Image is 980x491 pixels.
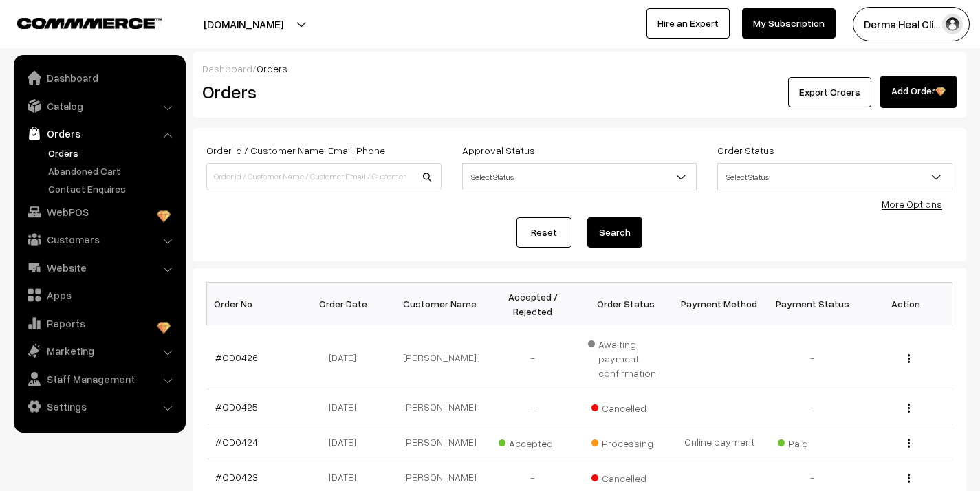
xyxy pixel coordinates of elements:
td: - [766,325,860,389]
a: #OD0424 [215,436,258,448]
span: Select Status [718,165,952,189]
a: Abandoned Cart [45,164,181,178]
img: COMMMERCE [17,18,162,28]
th: Order Date [300,283,393,325]
a: Reports [17,311,181,336]
img: user [942,14,963,34]
a: Catalog [17,94,181,118]
td: Online payment [673,424,766,459]
a: Reset [516,217,571,248]
img: Menu [908,474,910,483]
span: Accepted [499,433,567,450]
td: - [486,325,580,389]
label: Order Status [717,143,774,157]
span: Select Status [717,163,952,190]
label: Approval Status [462,143,535,157]
a: WebPOS [17,199,181,224]
td: [DATE] [300,424,393,459]
td: - [766,389,860,424]
th: Payment Status [766,283,860,325]
th: Order No [207,283,301,325]
button: Derma Heal Cli… [853,7,970,41]
span: Awaiting payment confirmation [588,334,665,380]
span: Cancelled [591,468,660,485]
td: [PERSON_NAME] [393,389,487,424]
a: Apps [17,283,181,307]
a: #OD0423 [215,471,258,483]
h2: Orders [202,81,440,102]
span: Processing [591,433,660,450]
img: Menu [908,404,910,413]
a: COMMMERCE [17,14,138,30]
span: Cancelled [591,397,660,415]
a: #OD0425 [215,401,258,413]
a: Orders [17,121,181,146]
td: [DATE] [300,325,393,389]
th: Order Status [580,283,673,325]
label: Order Id / Customer Name, Email, Phone [206,143,385,157]
button: [DOMAIN_NAME] [155,7,331,41]
a: Marketing [17,338,181,363]
td: [DATE] [300,389,393,424]
img: Menu [908,354,910,363]
th: Customer Name [393,283,487,325]
a: Website [17,255,181,280]
span: Paid [778,433,847,450]
span: Select Status [462,163,697,190]
td: [PERSON_NAME] [393,424,487,459]
div: / [202,61,957,76]
a: Settings [17,394,181,419]
a: Contact Enquires [45,182,181,196]
span: Orders [257,63,287,74]
a: Add Order [880,76,957,108]
a: Dashboard [17,65,181,90]
th: Action [859,283,952,325]
td: - [486,389,580,424]
button: Export Orders [788,77,871,107]
a: Hire an Expert [646,8,730,39]
a: More Options [882,198,942,210]
a: #OD0426 [215,351,258,363]
input: Order Id / Customer Name / Customer Email / Customer Phone [206,163,442,190]
a: Dashboard [202,63,252,74]
button: Search [587,217,642,248]
span: Select Status [463,165,697,189]
th: Accepted / Rejected [486,283,580,325]
a: Staff Management [17,367,181,391]
a: Orders [45,146,181,160]
a: My Subscription [742,8,836,39]
th: Payment Method [673,283,766,325]
a: Customers [17,227,181,252]
img: Menu [908,439,910,448]
td: [PERSON_NAME] [393,325,487,389]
